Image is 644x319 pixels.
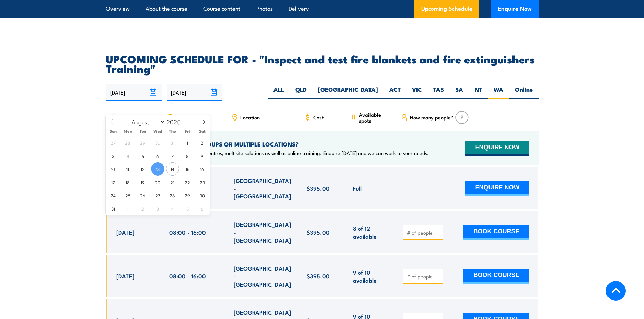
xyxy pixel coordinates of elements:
[166,149,179,162] span: August 7, 2025
[166,136,179,149] span: July 31, 2025
[307,272,330,280] span: $395.00
[151,136,164,149] span: July 30, 2025
[106,162,120,176] span: August 10, 2025
[181,162,194,176] span: August 15, 2025
[240,114,260,120] span: Location
[151,149,164,162] span: August 6, 2025
[196,149,209,162] span: August 9, 2025
[176,114,187,120] span: Time
[488,86,509,99] label: WA
[196,136,209,149] span: August 2, 2025
[268,86,290,99] label: ALL
[353,184,362,192] span: Full
[196,176,209,189] span: August 23, 2025
[353,224,388,240] span: 8 of 12 available
[290,86,312,99] label: QLD
[407,229,441,236] input: # of people
[121,202,135,215] span: September 1, 2025
[196,202,209,215] span: September 6, 2025
[234,220,292,244] span: [GEOGRAPHIC_DATA] - [GEOGRAPHIC_DATA]
[465,181,529,196] button: ENQUIRE NOW
[151,189,164,202] span: August 27, 2025
[234,177,292,200] span: [GEOGRAPHIC_DATA] - [GEOGRAPHIC_DATA]
[106,202,120,215] span: August 31, 2025
[121,162,135,176] span: August 11, 2025
[169,272,206,280] span: 08:00 - 16:00
[353,268,388,284] span: 9 of 10 available
[151,202,164,215] span: September 3, 2025
[509,86,539,99] label: Online
[106,176,120,189] span: August 17, 2025
[116,272,134,280] span: [DATE]
[121,189,135,202] span: August 25, 2025
[307,184,330,192] span: $395.00
[106,54,539,73] h2: UPCOMING SCHEDULE FOR - "Inspect and test fire blankets and fire extinguishers Training"
[359,112,391,123] span: Available spots
[181,202,194,215] span: September 5, 2025
[166,162,179,176] span: August 14, 2025
[151,176,164,189] span: August 20, 2025
[407,273,441,280] input: # of people
[469,86,488,99] label: NT
[180,129,195,133] span: Fri
[166,176,179,189] span: August 21, 2025
[463,225,529,240] button: BOOK COURSE
[150,129,165,133] span: Wed
[181,189,194,202] span: August 29, 2025
[116,150,429,156] p: We offer onsite training, training at our centres, multisite solutions as well as online training...
[120,114,130,120] span: Date
[428,86,450,99] label: TAS
[181,136,194,149] span: August 1, 2025
[106,84,162,101] input: From date
[195,129,210,133] span: Sat
[151,162,164,176] span: August 13, 2025
[196,162,209,176] span: August 16, 2025
[165,117,187,126] input: Year
[166,202,179,215] span: September 4, 2025
[313,114,324,120] span: Cost
[312,86,384,99] label: [GEOGRAPHIC_DATA]
[384,86,406,99] label: ACT
[165,129,180,133] span: Thu
[167,84,222,101] input: To date
[106,189,120,202] span: August 24, 2025
[121,149,135,162] span: August 4, 2025
[136,189,149,202] span: August 26, 2025
[135,129,150,133] span: Tue
[181,149,194,162] span: August 8, 2025
[136,162,149,176] span: August 12, 2025
[196,189,209,202] span: August 30, 2025
[116,140,429,148] h4: NEED TRAINING FOR LARGER GROUPS OR MULTIPLE LOCATIONS?
[166,189,179,202] span: August 28, 2025
[406,86,428,99] label: VIC
[121,176,135,189] span: August 18, 2025
[169,228,206,236] span: 08:00 - 16:00
[136,136,149,149] span: July 29, 2025
[120,129,135,133] span: Mon
[234,264,292,288] span: [GEOGRAPHIC_DATA] - [GEOGRAPHIC_DATA]
[450,86,469,99] label: SA
[136,149,149,162] span: August 5, 2025
[121,136,135,149] span: July 28, 2025
[106,149,120,162] span: August 3, 2025
[410,114,453,120] span: How many people?
[307,228,330,236] span: $395.00
[463,269,529,284] button: BOOK COURSE
[465,141,529,156] button: ENQUIRE NOW
[106,129,121,133] span: Sun
[128,117,165,126] select: Month
[136,176,149,189] span: August 19, 2025
[136,202,149,215] span: September 2, 2025
[181,176,194,189] span: August 22, 2025
[106,136,120,149] span: July 27, 2025
[116,228,134,236] span: [DATE]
